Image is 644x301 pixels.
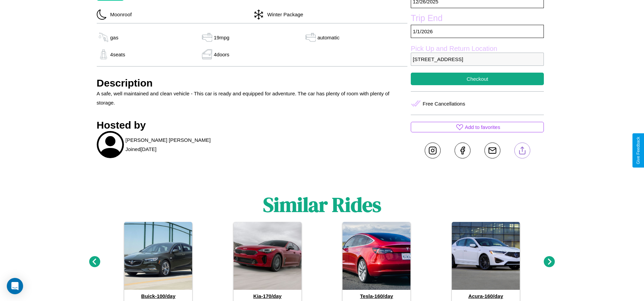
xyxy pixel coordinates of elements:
[107,10,132,19] p: Moonroof
[411,122,544,132] button: Add to favorites
[110,33,118,42] p: gas
[214,50,229,59] p: 4 doors
[97,32,110,42] img: gas
[97,119,408,131] h3: Hosted by
[304,32,317,42] img: gas
[97,89,408,107] p: A safe, well maintained and clean vehicle - This car is ready and equipped for adventure. The car...
[97,77,408,89] h3: Description
[636,137,641,164] div: Give Feedback
[126,135,211,145] p: [PERSON_NAME] [PERSON_NAME]
[317,33,339,42] p: automatic
[214,33,229,42] p: 19 mpg
[200,32,214,42] img: gas
[411,45,544,53] label: Pick Up and Return Location
[411,25,544,38] p: 1 / 1 / 2026
[110,50,125,59] p: 4 seats
[7,278,23,294] div: Open Intercom Messenger
[126,145,157,154] p: Joined [DATE]
[263,191,381,219] h1: Similar Rides
[465,123,500,132] p: Add to favorites
[411,13,544,25] label: Trip End
[200,49,214,59] img: gas
[411,73,544,85] button: Checkout
[423,99,465,108] p: Free Cancellations
[97,49,110,59] img: gas
[264,10,303,19] p: Winter Package
[411,53,544,66] p: [STREET_ADDRESS]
